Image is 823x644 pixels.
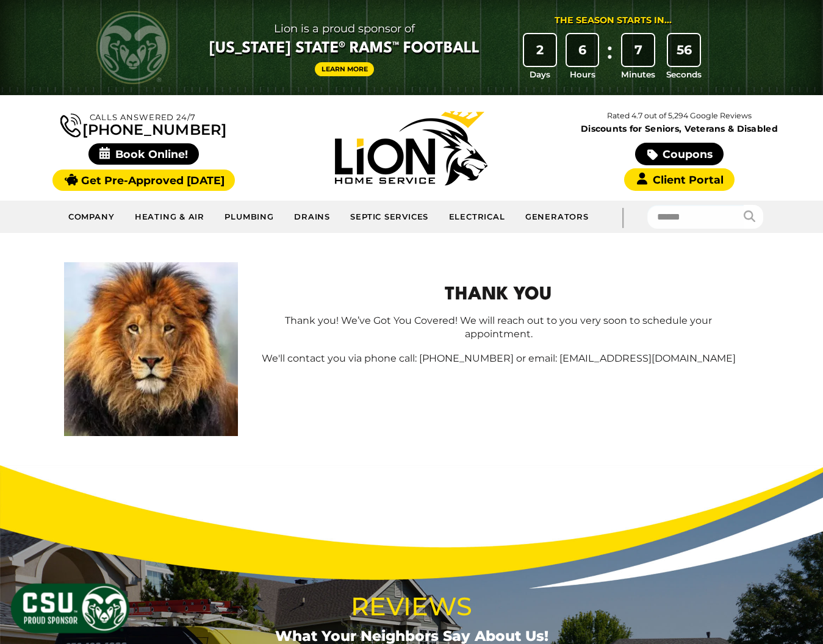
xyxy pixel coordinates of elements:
[524,34,556,66] div: 2
[215,205,284,229] a: Plumbing
[635,143,723,165] a: Coupons
[52,170,235,191] a: Get Pre-Approved [DATE]
[209,38,480,59] span: [US_STATE] State® Rams™ Football
[622,34,654,66] div: 7
[567,34,598,66] div: 6
[439,205,515,229] a: Electrical
[60,111,226,137] a: [PHONE_NUMBER]
[555,14,672,27] div: The Season Starts in...
[125,205,215,229] a: Heating & Air
[530,68,550,80] span: Days
[88,143,199,165] span: Book Online!
[340,205,439,229] a: Septic Services
[315,62,375,76] a: Learn More
[335,111,487,185] img: Lion Home Service
[570,68,595,80] span: Hours
[238,262,760,436] div: We'll contact you via phone call: [PHONE_NUMBER] or email: [EMAIL_ADDRESS][DOMAIN_NAME]
[9,582,131,635] img: CSU Sponsor Badge
[59,205,125,229] a: Company
[621,68,655,80] span: Minutes
[516,205,598,229] a: Generators
[257,314,740,342] p: Thank you! We’ve Got You Covered! We will reach out to you very soon to schedule your appointment.
[624,168,734,191] a: Client Portal
[96,11,170,84] img: CSU Rams logo
[603,34,616,81] div: :
[284,205,340,229] a: Drains
[351,587,472,625] span: Reviews
[545,109,813,123] p: Rated 4.7 out of 5,294 Google Reviews
[209,19,480,38] span: Lion is a proud sponsor of
[257,282,740,309] h1: Thank you
[548,124,811,133] span: Discounts for Seniors, Veterans & Disabled
[598,201,647,233] div: |
[666,68,702,80] span: Seconds
[668,34,700,66] div: 56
